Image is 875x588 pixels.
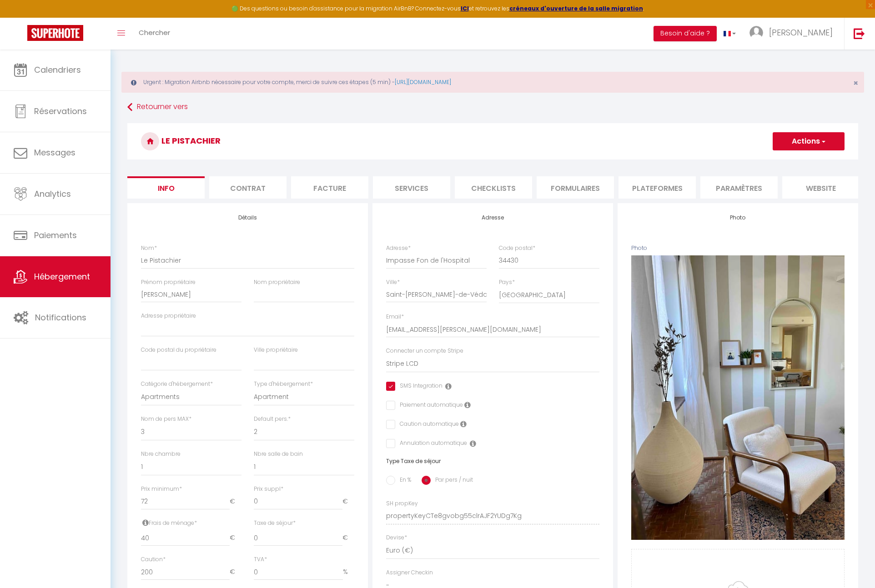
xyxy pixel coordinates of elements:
[141,519,197,528] label: Frais de ménage
[700,176,778,199] li: Paramètres
[121,72,864,93] div: Urgent : Migration Airbnb nécessaire pour votre compte, merci de suivre ces étapes (5 min) -
[386,568,433,577] label: Assigner Checkin
[34,188,71,199] span: Analytics
[499,244,535,253] label: Code postal
[853,79,858,87] button: Close
[254,555,267,564] label: TVA
[254,278,300,287] label: Nom propriétaire
[854,28,865,39] img: logout
[631,214,845,221] h4: Photo
[142,519,149,526] i: Frais de ménage
[141,555,166,564] label: Caution
[769,27,833,38] span: [PERSON_NAME]
[34,147,75,158] span: Messages
[34,105,87,117] span: Réservations
[342,493,354,510] span: €
[209,176,287,199] li: Contrat
[853,77,858,89] span: ×
[254,415,291,424] label: Default pers.
[509,5,643,12] a: créneaux d'ouverture de la salle migration
[230,530,241,546] span: €
[34,229,77,241] span: Paiements
[386,278,400,287] label: Ville
[141,450,181,458] label: Nbre chambre
[291,176,368,199] li: Facture
[35,312,86,323] span: Notifications
[230,564,241,580] span: €
[127,99,858,115] a: Retourner vers
[395,401,463,411] label: Paiement automatique
[386,347,463,355] label: Connecter un compte Stripe
[461,5,469,12] a: ICI
[631,244,647,253] label: Photo
[743,18,844,50] a: ... [PERSON_NAME]
[386,214,599,221] h4: Adresse
[34,271,90,282] span: Hébergement
[537,176,614,199] li: Formulaires
[141,380,213,389] label: Catégorie d'hébergement
[386,533,407,542] label: Devise
[455,176,532,199] li: Checklists
[230,493,241,510] span: €
[254,380,313,389] label: Type d'hébergement
[7,4,35,31] button: Ouvrir le widget de chat LiveChat
[141,415,191,424] label: Nom de pers MAX
[386,499,418,508] label: SH propKey
[254,450,303,458] label: Nbre salle de bain
[141,346,216,354] label: Code postal du propriétaire
[395,78,451,86] a: [URL][DOMAIN_NAME]
[141,244,157,253] label: Nom
[395,420,459,430] label: Caution automatique
[386,313,404,321] label: Email
[141,278,196,287] label: Prénom propriétaire
[27,25,83,41] img: Super Booking
[773,132,845,150] button: Actions
[782,176,860,199] li: website
[749,26,763,40] img: ...
[499,278,515,287] label: Pays
[619,176,696,199] li: Plateformes
[342,530,354,546] span: €
[254,519,296,528] label: Taxe de séjour
[254,346,298,354] label: Ville propriétaire
[127,176,205,199] li: Info
[654,26,717,41] button: Besoin d'aide ?
[395,476,411,486] label: En %
[141,485,182,493] label: Prix minimum
[343,564,354,580] span: %
[373,176,450,199] li: Services
[141,312,196,320] label: Adresse propriétaire
[386,244,411,253] label: Adresse
[141,214,354,221] h4: Détails
[254,485,283,493] label: Prix suppl
[127,123,858,159] h3: Le Pistachier
[386,458,599,464] h6: Type Taxe de séjour
[34,64,81,75] span: Calendriers
[139,28,170,37] span: Chercher
[132,18,177,50] a: Chercher
[431,476,473,486] label: Par pers / nuit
